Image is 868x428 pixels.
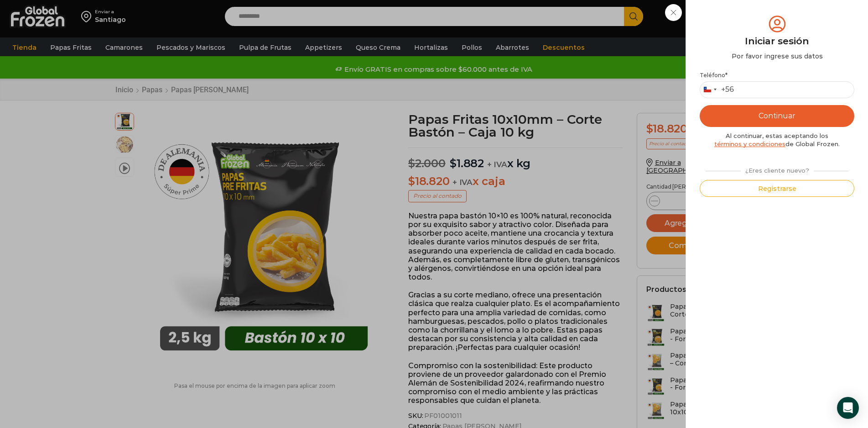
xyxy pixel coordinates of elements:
[700,72,854,79] label: Teléfono
[721,85,734,95] div: +56
[700,34,854,48] div: Iniciar sesión
[700,180,854,197] button: Registrarse
[700,105,854,127] button: Continuar
[700,52,854,61] div: Por favor ingrese sus datos
[714,140,785,148] a: términos y condiciones
[700,132,854,148] div: Al continuar, estas aceptando los de Global Frozen.
[700,82,734,98] button: Selected country
[701,163,852,175] div: ¿Eres cliente nuevo?
[837,397,859,419] div: Open Intercom Messenger
[767,14,788,34] img: tabler-icon-user-circle.svg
